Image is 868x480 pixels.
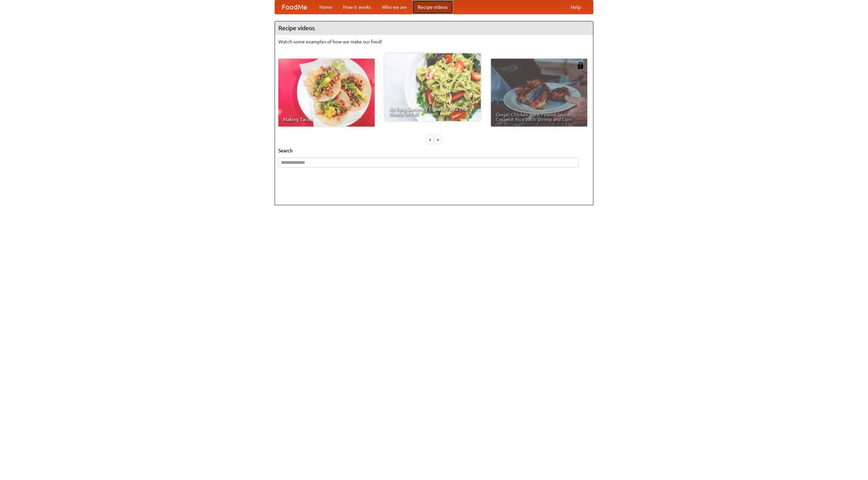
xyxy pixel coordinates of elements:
a: Who we are [376,0,412,14]
div: » [435,135,441,144]
a: Recipe videos [412,0,453,14]
a: Home [314,0,338,14]
div: « [427,135,433,144]
h4: Recipe videos [275,21,593,35]
p: Watch some examples of how we make our food! [278,38,590,45]
a: FoodMe [275,0,314,14]
a: Making Tacos [278,59,375,127]
a: An Easy, Summery Tomato Pasta That's Ready for Fall [384,53,481,121]
img: 483408.png [577,62,584,69]
a: Help [565,0,586,14]
h5: Search [278,147,590,154]
span: Making Tacos [283,117,370,122]
span: An Easy, Summery Tomato Pasta That's Ready for Fall [389,107,476,116]
a: How it works [338,0,376,14]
